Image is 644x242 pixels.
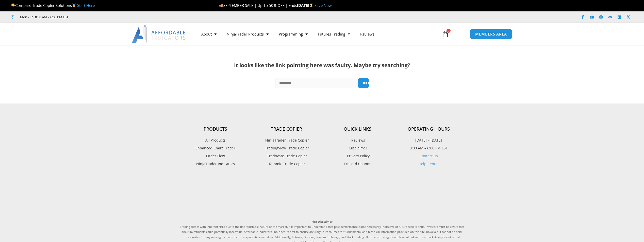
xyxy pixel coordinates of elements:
[274,28,313,40] a: Programming
[266,153,307,159] span: Tradovate Trade Copier
[180,179,464,214] iframe: Customer reviews powered by Trustpilot
[264,137,309,144] span: NinjaTrader Trade Copier
[251,153,322,159] a: Tradovate Trade Copier
[322,145,393,151] a: Disclaimer
[264,145,309,151] span: TradingView Trade Copier
[311,220,333,223] strong: Risk Disclaimer
[350,137,365,144] span: Reviews
[180,126,251,132] h4: Products
[251,137,322,144] a: NinjaTrader Trade Copier
[322,161,393,167] a: Discord Channel
[393,126,464,132] h4: Operating Hours
[419,161,439,166] a: Help Center
[268,161,305,167] span: Rithmic Trade Copier
[251,126,322,132] h4: Trade Copier
[313,28,355,40] a: Futures Trading
[180,161,251,167] a: NinjaTrader Indicators
[180,145,251,151] a: Enhanced Chart Trader
[322,126,393,132] h4: Quick Links
[309,4,313,7] img: ⌛
[251,145,322,151] a: TradingView Trade Copier
[205,137,226,144] span: All Products
[132,25,186,43] img: LogoAI
[346,153,370,159] span: Privacy Policy
[447,29,451,33] span: 0
[219,4,223,7] img: 🍂
[11,4,15,7] img: 🏆
[180,137,251,144] a: All Products
[219,3,297,8] span: SEPTEMBER SALE | Up To 50% OFF | Ends
[470,29,512,39] a: MEMBERS AREA
[475,32,507,36] span: MEMBERS AREA
[222,28,274,40] a: NinjaTrader Products
[348,145,367,151] span: Disclaimer
[75,14,152,20] iframe: Customer reviews powered by Trustpilot
[77,3,95,8] a: Start Here
[393,137,464,144] p: [DATE] – [DATE]
[180,153,251,159] a: Order Flow
[19,14,68,20] span: Mon - Fri: 8:00 AM – 6:00 PM EST
[196,161,235,167] span: NinjaTrader Indicators
[196,28,436,40] nav: Menu
[322,153,393,159] a: Privacy Policy
[322,137,393,144] a: Reviews
[206,153,225,159] span: Order Flow
[11,3,95,8] span: Compare Trade Copier Solutions
[297,3,315,8] strong: [DATE]
[434,27,456,41] a: 0
[420,153,438,158] a: Contact Us
[393,145,464,151] p: 8:00 AM – 6:00 PM EST
[315,3,332,8] a: Save Now
[355,28,379,40] a: Reviews
[343,161,372,167] span: Discord Channel
[195,145,235,151] span: Enhanced Chart Trader
[251,161,322,167] a: Rithmic Trade Copier
[196,28,222,40] a: About
[72,4,76,7] img: 🥇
